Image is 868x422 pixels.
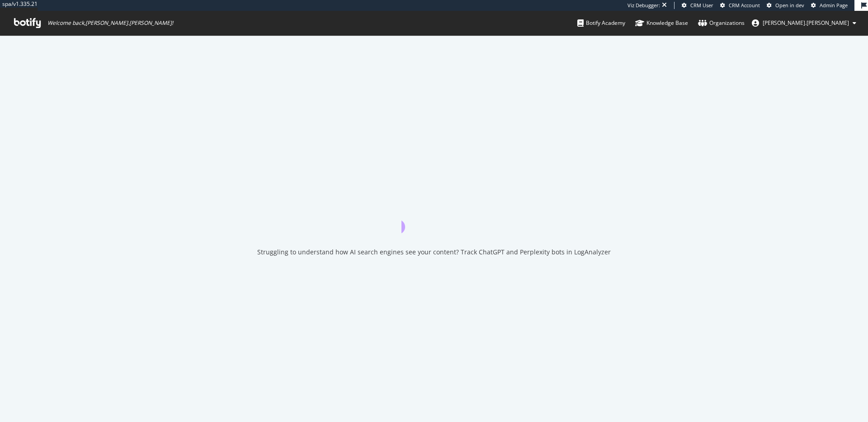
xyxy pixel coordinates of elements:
div: Viz Debugger: [627,2,660,9]
div: Organizations [698,19,745,28]
a: Botify Academy [577,11,625,35]
a: CRM Account [720,2,760,9]
a: Admin Page [811,2,848,9]
span: Welcome back, [PERSON_NAME].[PERSON_NAME] ! [47,19,173,27]
a: Open in dev [767,2,804,9]
div: animation [401,201,467,233]
span: CRM User [690,2,713,9]
div: Botify Academy [577,19,625,28]
div: Knowledge Base [635,19,688,28]
span: Admin Page [820,2,848,9]
span: joe.mcdonald [763,19,849,27]
span: CRM Account [729,2,760,9]
a: Knowledge Base [635,11,688,35]
a: Organizations [698,11,745,35]
button: [PERSON_NAME].[PERSON_NAME] [745,16,863,30]
div: Struggling to understand how AI search engines see your content? Track ChatGPT and Perplexity bot... [257,248,611,257]
a: CRM User [682,2,713,9]
span: Open in dev [775,2,804,9]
